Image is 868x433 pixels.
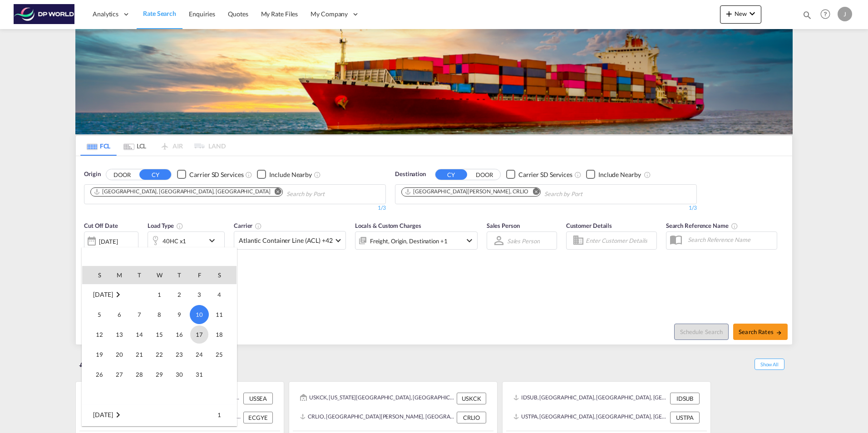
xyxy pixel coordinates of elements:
td: Tuesday October 14 2025 [129,325,149,344]
span: 14 [130,325,148,344]
tr: Week undefined [82,384,237,405]
td: Saturday October 25 2025 [209,344,237,364]
span: [DATE] [93,290,113,298]
span: 11 [210,305,228,324]
span: 7 [130,305,148,324]
tr: Week 3 [82,325,237,344]
span: 31 [190,365,208,384]
td: Thursday October 23 2025 [169,344,189,364]
td: Saturday October 4 2025 [209,284,237,305]
td: Monday October 13 2025 [109,325,129,344]
th: W [149,266,169,284]
span: 25 [210,345,228,364]
span: 1 [150,285,168,304]
tr: Week 1 [82,404,237,425]
span: [DATE] [93,411,113,418]
td: Thursday October 2 2025 [169,284,189,305]
span: 27 [110,365,128,384]
td: Tuesday October 7 2025 [129,305,149,325]
tr: Week 4 [82,344,237,364]
td: Wednesday October 29 2025 [149,364,169,384]
span: 18 [210,325,228,344]
span: 16 [170,325,188,344]
md-calendar: Calendar [82,266,237,426]
span: 20 [110,345,128,364]
td: Monday October 27 2025 [109,364,129,384]
td: Wednesday October 8 2025 [149,305,169,325]
td: Wednesday October 1 2025 [149,284,169,305]
span: 15 [150,325,168,344]
th: M [109,266,129,284]
td: Thursday October 9 2025 [169,305,189,325]
span: 21 [130,345,148,364]
td: Wednesday October 22 2025 [149,344,169,364]
span: 5 [90,305,108,324]
span: 4 [210,285,228,304]
span: 3 [190,285,208,304]
span: 24 [190,345,208,364]
td: October 2025 [82,284,149,305]
td: Thursday October 30 2025 [169,364,189,384]
span: 2 [170,285,188,304]
td: Tuesday October 21 2025 [129,344,149,364]
td: November 2025 [82,404,149,425]
span: 30 [170,365,188,384]
td: Friday October 17 2025 [189,325,209,344]
th: T [169,266,189,284]
td: Friday October 10 2025 [189,305,209,325]
td: Tuesday October 28 2025 [129,364,149,384]
span: 12 [90,325,108,344]
td: Friday October 31 2025 [189,364,209,384]
span: 6 [110,305,128,324]
span: 26 [90,365,108,384]
span: 17 [190,325,208,344]
td: Sunday October 26 2025 [82,364,109,384]
td: Friday October 3 2025 [189,284,209,305]
td: Sunday October 19 2025 [82,344,109,364]
span: 9 [170,305,188,324]
span: 1 [210,406,228,424]
span: 28 [130,365,148,384]
td: Sunday October 5 2025 [82,305,109,325]
span: 22 [150,345,168,364]
td: Monday October 20 2025 [109,344,129,364]
span: 10 [190,305,209,324]
span: 13 [110,325,128,344]
th: F [189,266,209,284]
td: Saturday October 18 2025 [209,325,237,344]
th: S [82,266,109,284]
td: Friday October 24 2025 [189,344,209,364]
th: T [129,266,149,284]
tr: Week 2 [82,305,237,325]
tr: Week 1 [82,284,237,305]
span: 19 [90,345,108,364]
tr: Week 5 [82,364,237,384]
span: 29 [150,365,168,384]
td: Monday October 6 2025 [109,305,129,325]
th: S [209,266,237,284]
td: Saturday October 11 2025 [209,305,237,325]
td: Thursday October 16 2025 [169,325,189,344]
span: 8 [150,305,168,324]
td: Saturday November 1 2025 [209,404,237,425]
td: Wednesday October 15 2025 [149,325,169,344]
td: Sunday October 12 2025 [82,325,109,344]
span: 23 [170,345,188,364]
